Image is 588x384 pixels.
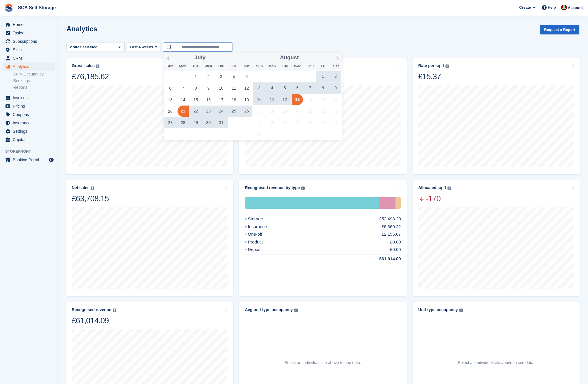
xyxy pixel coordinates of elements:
[13,71,55,77] a: Daily Occupancy
[165,82,176,94] span: July 6, 2025
[3,156,55,164] a: menu
[216,106,227,117] span: July 24, 2025
[190,82,201,94] span: July 8, 2025
[390,246,401,253] div: £0.00
[228,71,239,82] span: July 4, 2025
[13,127,47,135] span: Settings
[164,64,176,68] span: Sun
[3,102,55,110] a: menu
[254,82,265,94] span: August 3, 2025
[228,106,239,117] span: July 25, 2025
[418,185,446,190] div: Allocated sq ft
[190,94,201,105] span: July 15, 2025
[299,55,317,61] input: Year
[304,106,316,117] span: August 21, 2025
[3,136,55,144] a: menu
[330,94,341,105] span: August 16, 2025
[266,106,278,117] span: August 18, 2025
[165,106,176,117] span: July 20, 2025
[245,239,277,245] div: Product
[317,117,328,128] span: August 29, 2025
[202,64,215,68] span: Wed
[13,102,47,110] span: Pricing
[292,94,303,105] span: August 13, 2025
[291,64,304,68] span: Wed
[96,64,99,68] img: icon-info-grey-7440780725fd019a000dd9b08b2336e03edf1995a4989e88bcd33f0948082b44.svg
[279,117,290,128] span: August 26, 2025
[245,231,276,238] div: One-off
[3,37,55,45] a: menu
[266,64,278,68] span: Mon
[418,307,458,312] div: Unit type occupancy
[330,106,341,117] span: August 23, 2025
[177,106,189,117] span: July 21, 2025
[304,82,316,94] span: August 7, 2025
[3,29,55,37] a: menu
[3,119,55,127] a: menu
[448,187,451,190] img: icon-info-grey-7440780725fd019a000dd9b08b2336e03edf1995a4989e88bcd33f0948082b44.svg
[395,197,401,209] div: One-off
[245,224,281,230] div: Insurance
[365,256,401,262] div: £61,014.09
[540,25,579,34] button: Request a Report
[519,5,531,10] span: Create
[13,156,47,164] span: Booking Portal
[241,71,252,82] span: July 5, 2025
[379,197,395,209] div: Insurance
[382,231,401,238] div: £2,155.67
[304,94,316,105] span: August 14, 2025
[13,78,55,84] a: Bookings
[253,64,266,68] span: Sun
[203,106,214,117] span: July 23, 2025
[3,127,55,135] a: menu
[459,309,463,312] img: icon-info-grey-7440780725fd019a000dd9b08b2336e03edf1995a4989e88bcd33f0948082b44.svg
[382,224,401,230] div: £6,360.22
[379,216,401,222] div: £52,498.20
[72,307,111,312] div: Recognised revenue
[292,82,303,94] span: August 6, 2025
[3,94,55,102] a: menu
[72,63,95,68] div: Gross sales
[418,63,444,68] div: Rate per sq ft
[216,117,227,128] span: July 31, 2025
[241,82,252,94] span: July 12, 2025
[266,94,278,105] span: August 11, 2025
[13,37,47,45] span: Subscriptions
[13,62,47,71] span: Analytics
[72,316,116,326] div: £61,014.09
[330,82,341,94] span: August 9, 2025
[130,44,153,50] span: Last 4 weeks
[13,94,47,102] span: Invoices
[280,55,299,60] span: August
[72,194,109,204] div: £63,708.15
[189,64,202,68] span: Tue
[330,71,341,82] span: August 2, 2025
[279,82,290,94] span: August 5, 2025
[548,5,556,10] span: Help
[13,110,47,119] span: Coupons
[215,64,228,68] span: Thu
[445,64,449,68] img: icon-info-grey-7440780725fd019a000dd9b08b2336e03edf1995a4989e88bcd33f0948082b44.svg
[254,106,265,117] span: August 17, 2025
[190,106,201,117] span: July 22, 2025
[561,5,567,10] img: Dale Chapman
[301,187,305,190] img: icon-info-grey-7440780725fd019a000dd9b08b2336e03edf1995a4989e88bcd33f0948082b44.svg
[3,54,55,62] a: menu
[72,185,89,190] div: Net sales
[113,309,116,312] img: icon-info-grey-7440780725fd019a000dd9b08b2336e03edf1995a4989e88bcd33f0948082b44.svg
[203,117,214,128] span: July 30, 2025
[390,239,401,245] div: £0.00
[279,106,290,117] span: August 19, 2025
[177,94,189,105] span: July 14, 2025
[3,21,55,29] a: menu
[317,71,328,82] span: August 1, 2025
[177,117,189,128] span: July 28, 2025
[458,360,535,366] p: Select an individual site above to see data.
[317,64,330,68] span: Fri
[190,117,201,128] span: July 29, 2025
[216,94,227,105] span: July 17, 2025
[216,71,227,82] span: July 3, 2025
[254,94,265,105] span: August 10, 2025
[292,106,303,117] span: August 20, 2025
[216,82,227,94] span: July 10, 2025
